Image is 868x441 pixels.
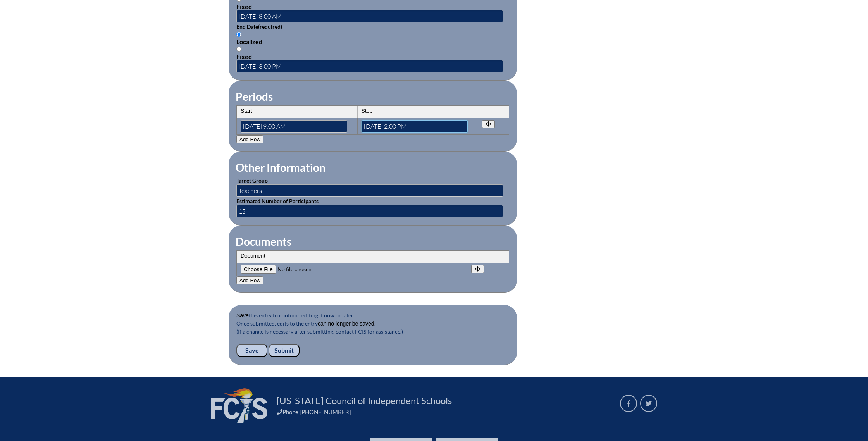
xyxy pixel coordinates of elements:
b: can no longer be saved [318,320,374,327]
legend: Periods [235,90,274,103]
a: [US_STATE] Council of Independent Schools [274,394,455,407]
button: Add Row [236,276,263,284]
img: FCIS_logo_white [211,388,267,423]
legend: Documents [235,235,292,248]
b: Save [236,312,249,319]
button: Add Row [236,135,263,143]
label: Estimated Number of Participants [236,198,319,204]
span: (required) [258,23,282,30]
div: Fixed [236,53,509,60]
p: Once submitted, edits to the entry . (If a change is necessary after submitting, contact FCIS for... [236,319,509,344]
div: Fixed [236,3,509,10]
legend: Other Information [235,161,326,174]
th: Start [237,106,358,118]
label: End Date [236,23,282,30]
th: Stop [358,106,479,118]
input: Save [236,344,267,357]
th: Document [237,251,467,263]
p: this entry to continue editing it now or later. [236,311,509,319]
div: Phone [PHONE_NUMBER] [277,408,611,415]
label: Target Group [236,177,268,184]
input: Localized [236,32,241,37]
input: Fixed [236,47,241,52]
input: Submit [269,344,300,357]
div: Localized [236,38,509,45]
